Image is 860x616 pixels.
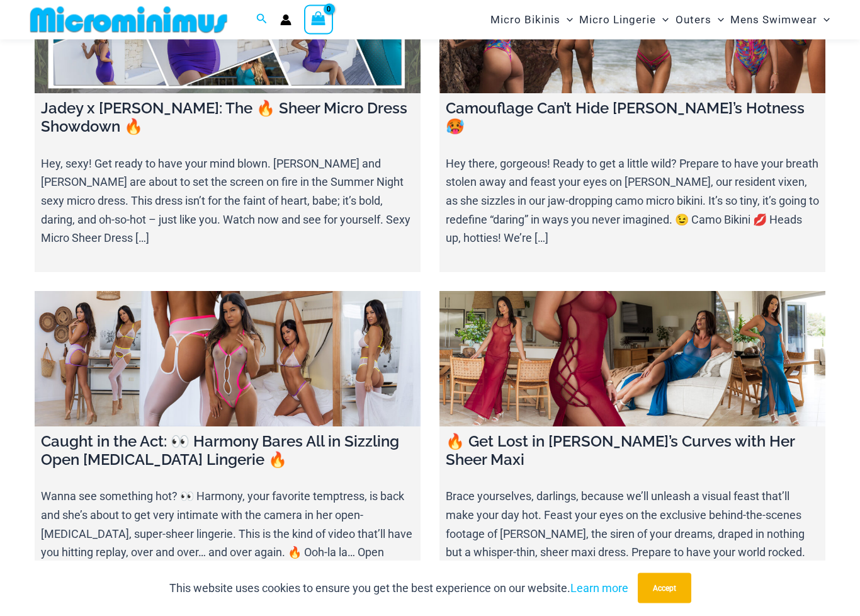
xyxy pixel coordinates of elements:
p: Hey there, gorgeous! Ready to get a little wild? Prepare to have your breath stolen away and feas... [446,155,819,249]
a: Learn more [570,581,628,595]
p: Wanna see something hot? 👀 Harmony, your favorite temptress, is back and she’s about to get very ... [41,488,414,581]
span: Menu Toggle [560,4,573,36]
nav: Site Navigation [485,2,835,38]
a: Caught in the Act: 👀 Harmony Bares All in Sizzling Open Crotch Lingerie 🔥 [35,292,421,427]
h4: Jadey x [PERSON_NAME]: The 🔥 Sheer Micro Dress Showdown 🔥 [41,100,414,137]
p: This website uses cookies to ensure you get the best experience on our website. [169,579,628,598]
span: Micro Bikinis [490,4,560,36]
h4: Camouflage Can’t Hide [PERSON_NAME]’s Hotness 🥵 [446,100,819,137]
span: Mens Swimwear [730,4,817,36]
a: Account icon link [280,14,291,26]
a: 🔥 Get Lost in Heather’s Curves with Her Sheer Maxi [439,292,825,427]
img: MM SHOP LOGO FLAT [25,6,232,34]
span: Menu Toggle [656,4,669,36]
span: Menu Toggle [711,4,724,36]
h4: 🔥 Get Lost in [PERSON_NAME]’s Curves with Her Sheer Maxi [446,433,819,470]
a: Micro BikinisMenu ToggleMenu Toggle [487,4,576,36]
a: Micro LingerieMenu ToggleMenu Toggle [576,4,672,36]
a: Mens SwimwearMenu ToggleMenu Toggle [727,4,833,36]
button: Accept [638,573,691,603]
p: Brace yourselves, darlings, because we’ll unleash a visual feast that’ll make your day hot. Feast... [446,488,819,581]
span: Micro Lingerie [579,4,656,36]
a: OutersMenu ToggleMenu Toggle [672,4,727,36]
a: View Shopping Cart, empty [304,5,333,34]
h4: Caught in the Act: 👀 Harmony Bares All in Sizzling Open [MEDICAL_DATA] Lingerie 🔥 [41,433,414,470]
span: Outers [676,4,711,36]
p: Hey, sexy! Get ready to have your mind blown. [PERSON_NAME] and [PERSON_NAME] are about to set th... [41,155,414,249]
a: Search icon link [256,12,268,28]
span: Menu Toggle [817,4,830,36]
